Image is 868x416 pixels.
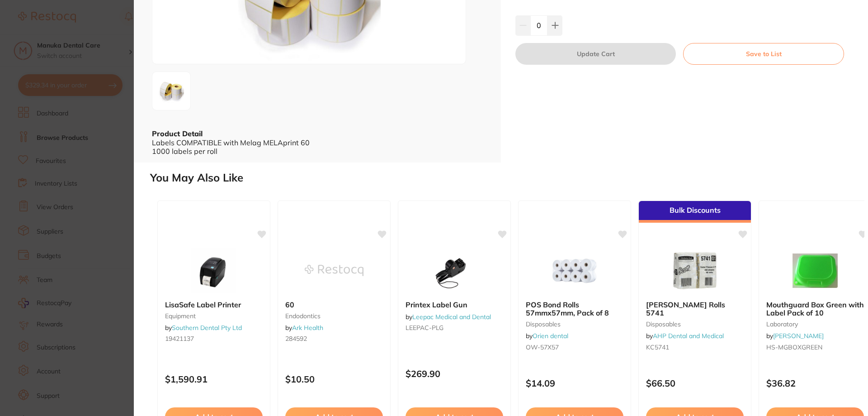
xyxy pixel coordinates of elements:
[152,129,203,138] b: Product Detail
[653,332,724,340] a: AHP Dental and Medical
[526,332,568,340] span: by
[165,312,263,320] small: equipment
[172,324,242,332] a: Southern Dental Pty Ltd
[425,248,484,293] img: Printex Label Gun
[165,301,263,309] b: LisaSafe Label Printer
[515,43,676,65] button: Update Cart
[646,320,744,328] small: disposables
[526,301,623,317] b: POS Bond Rolls 57mmx57mm, Pack of 8
[766,320,864,328] small: laboratory
[545,248,604,293] img: POS Bond Rolls 57mmx57mm, Pack of 8
[406,324,503,331] small: LEEPAC-PLG
[406,313,491,321] span: by
[285,335,383,342] small: 284592
[406,301,503,309] b: Printex Label Gun
[165,324,242,332] span: by
[766,332,824,340] span: by
[766,378,864,388] p: $36.82
[305,248,363,293] img: 60
[292,324,323,332] a: Ark Health
[165,335,263,342] small: 19421137
[683,43,844,65] button: Save to List
[526,378,623,388] p: $14.09
[285,374,383,384] p: $10.50
[766,344,864,351] small: HS-MGBOXGREEN
[285,312,383,320] small: endodontics
[526,320,623,328] small: disposables
[766,301,864,317] b: Mouthguard Box Green with Label Pack of 10
[646,378,744,388] p: $66.50
[639,201,751,223] div: Bulk Discounts
[150,172,864,184] h2: You May Also Like
[646,344,744,351] small: KC5741
[152,139,483,155] div: Labels COMPATIBLE with Melag MELAprint 60 1000 labels per roll
[646,301,744,317] b: Scott Toilet Rolls 5741
[406,368,503,379] p: $269.90
[786,248,844,293] img: Mouthguard Box Green with Label Pack of 10
[412,313,491,321] a: Leepac Medical and Dental
[665,248,724,293] img: Scott Toilet Rolls 5741
[285,324,323,332] span: by
[285,301,383,309] b: 60
[184,248,243,293] img: LisaSafe Label Printer
[533,332,568,340] a: Orien dental
[646,332,724,340] span: by
[773,332,824,340] a: [PERSON_NAME]
[155,75,188,107] img: b2xsLmpwZw
[526,344,623,351] small: OW-57X57
[165,374,263,384] p: $1,590.91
